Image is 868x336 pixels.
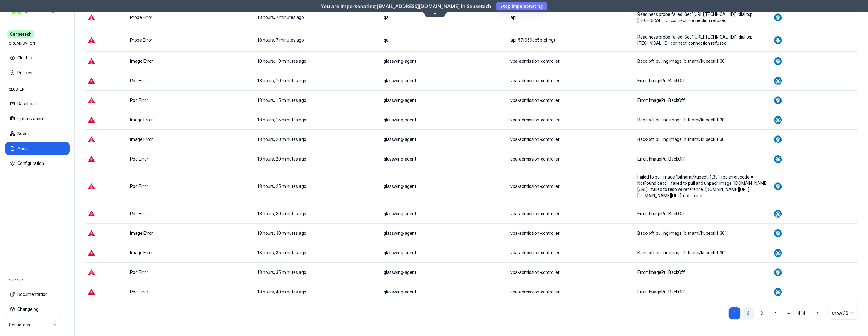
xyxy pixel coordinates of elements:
[384,156,505,162] div: glasswing-agent
[510,136,632,143] div: vpa-admission-controller
[773,182,783,191] img: kubernetes
[5,83,70,96] div: CLUSTER
[130,37,251,43] div: Probe Error
[257,38,304,43] span: 18 hours, 7 minutes ago
[88,57,95,65] img: error
[384,211,505,217] div: glasswing-agent
[257,250,306,255] span: 18 hours, 35 minutes ago
[257,15,304,20] span: 18 hours, 7 minutes ago
[773,268,783,277] img: kubernetes
[742,307,754,320] a: 2
[130,250,251,256] div: Image Error
[5,302,70,316] button: Changelog
[637,269,768,275] div: Error: ImagePullBackOff
[637,11,768,24] div: Readiness probe failed: Get "[URL][TECHNICAL_ID]": dial tcp [TECHNICAL_ID]: connect: connection r...
[510,289,632,295] div: vpa-admission-controller
[384,97,505,103] div: glasswing-agent
[773,287,783,297] img: kubernetes
[5,288,70,301] button: Documentation
[257,78,306,83] span: 18 hours, 10 minutes ago
[773,96,783,105] img: kubernetes
[5,97,70,111] button: Dashboard
[257,231,306,236] span: 18 hours, 30 minutes ago
[773,57,783,66] img: kubernetes
[384,58,505,64] div: glasswing-agent
[384,136,505,143] div: glasswing-agent
[257,157,306,161] span: 18 hours, 20 minutes ago
[88,269,95,276] img: error
[769,307,782,320] a: 4
[384,14,505,20] div: qa
[773,209,783,218] img: kubernetes
[7,30,34,38] span: Sensetech
[5,127,70,140] button: Nodes
[130,136,251,143] div: Image Error
[637,230,768,236] div: Back-off pulling image "bitnami/kubectl:1.30"
[384,183,505,189] div: glasswing-agent
[130,117,251,123] div: Image Error
[510,117,632,123] div: vpa-admission-controller
[130,97,251,103] div: Pod Error
[130,78,251,84] div: Pod Error
[510,78,632,84] div: vpa-admission-controller
[257,59,306,64] span: 18 hours, 10 minutes ago
[728,307,741,320] a: 1
[510,183,632,189] div: vpa-admission-controller
[637,136,768,143] div: Back-off pulling image "bitnami/kubectl:1.30"
[88,116,95,124] img: error
[88,288,95,296] img: error
[257,289,306,294] span: 18 hours, 40 minutes ago
[88,229,95,237] img: error
[88,36,95,44] img: error
[88,97,95,104] img: error
[130,211,251,217] div: Pod Error
[257,137,306,142] span: 18 hours, 20 minutes ago
[88,77,95,84] img: error
[130,183,251,189] div: Pod Error
[773,154,783,164] img: kubernetes
[257,98,306,103] span: 18 hours, 15 minutes ago
[773,115,783,125] img: kubernetes
[773,135,783,144] img: kubernetes
[637,34,768,46] div: Readiness probe failed: Get "[URL][TECHNICAL_ID]": dial tcp [TECHNICAL_ID]: connect: connection r...
[637,211,768,217] div: Error: ImagePullBackOff
[5,66,70,79] button: Policies
[88,183,95,190] img: error
[637,97,768,103] div: Error: ImagePullBackOff
[384,269,505,275] div: glasswing-agent
[384,117,505,123] div: glasswing-agent
[510,156,632,162] div: vpa-admission-controller
[384,78,505,84] div: glasswing-agent
[5,51,70,65] button: Clusters
[510,37,632,43] div: api-57f969db5b-qhngt
[756,307,768,320] a: 3
[773,35,783,45] img: kubernetes
[637,78,768,84] div: Error: ImagePullBackOff
[5,274,70,286] div: SUPPORT
[88,249,95,257] img: error
[637,289,768,295] div: Error: ImagePullBackOff
[637,117,768,123] div: Back-off pulling image "bitnami/kubectl:1.30"
[130,230,251,236] div: Image Error
[88,155,95,163] img: error
[510,58,632,64] div: vpa-admission-controller
[257,117,306,122] span: 18 hours, 15 minutes ago
[5,157,70,170] button: Configuration
[773,248,783,257] img: kubernetes
[257,211,306,216] span: 18 hours, 30 minutes ago
[130,14,251,20] div: Probe Error
[384,250,505,256] div: glasswing-agent
[5,142,70,155] button: Audit
[510,211,632,217] div: vpa-admission-controller
[384,37,505,43] div: qa
[637,174,768,199] div: Failed to pull image "bitnami/kubectl:1.30": rpc error: code = NotFound desc = failed to pull and...
[384,289,505,295] div: glasswing-agent
[773,76,783,85] img: kubernetes
[510,269,632,275] div: vpa-admission-controller
[637,156,768,162] div: Error: ImagePullBackOff
[728,307,808,320] nav: pagination
[130,289,251,295] div: Pod Error
[130,269,251,275] div: Pod Error
[88,210,95,217] img: error
[510,230,632,236] div: vpa-admission-controller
